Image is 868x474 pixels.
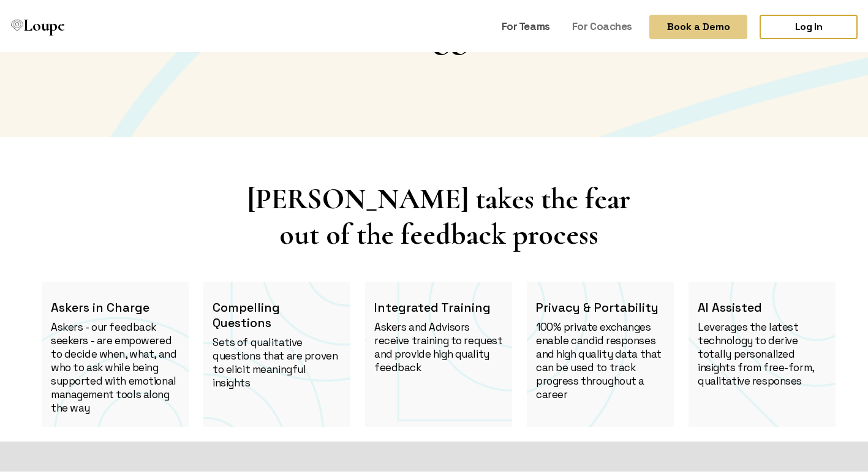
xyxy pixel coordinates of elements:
[536,318,665,399] p: 100% private exchanges enable candid responses and high quality data that can be used to track pr...
[760,12,858,37] a: Log In
[213,333,341,387] p: Sets of qualitative questions that are proven to elicit meaningful insights
[497,12,555,36] a: For Teams
[11,17,23,29] img: Loupe Logo
[51,298,179,313] h4: Askers in Charge
[698,318,826,385] p: Leverages the latest technology to derive totally personalized insights from free-form, qualitati...
[649,12,747,37] button: Book a Demo
[7,12,69,37] a: Loupe
[51,318,179,412] p: Askers - our feedback seekers - are empowered to decide when, what, and who to ask while being su...
[536,298,665,313] h4: Privacy & Portability
[374,318,503,372] p: Askers and Advisors receive training to request and provide high quality feedback
[567,12,637,36] a: For Coaches
[374,298,503,313] h4: Integrated Training
[247,179,630,250] app-content-simple-line: [PERSON_NAME] takes the fear out of the feedback process
[213,298,341,328] h4: Compelling Questions
[698,298,826,313] h4: AI Assisted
